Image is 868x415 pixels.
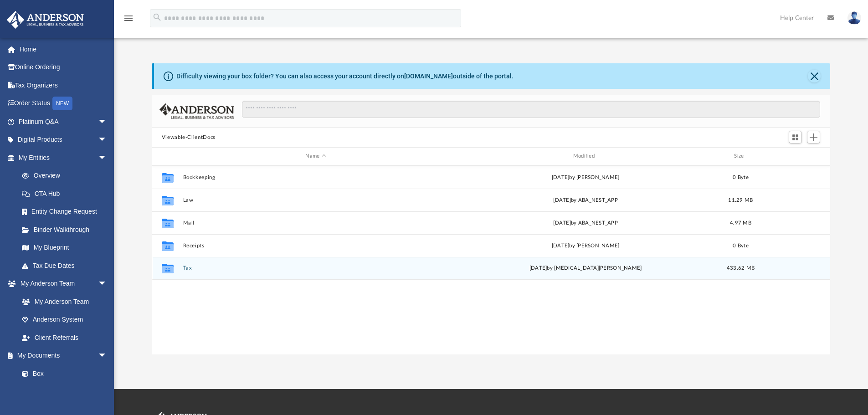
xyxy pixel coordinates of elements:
input: Search files and folders [242,101,820,118]
a: Binder Walkthrough [13,220,121,239]
span: 433.62 MB [727,266,755,271]
button: Tax [183,265,448,271]
a: Tax Due Dates [13,256,121,275]
div: Difficulty viewing your box folder? You can also access your account directly on outside of the p... [176,72,514,81]
div: id [156,152,179,160]
a: My Anderson Team [13,292,112,311]
div: Size [722,152,759,160]
a: Box [13,364,112,383]
span: arrow_drop_down [98,131,116,149]
a: Digital Productsarrow_drop_down [6,131,121,149]
a: Platinum Q&Aarrow_drop_down [6,113,121,131]
button: Receipts [183,243,448,249]
button: Bookkeeping [183,174,448,180]
a: My Anderson Teamarrow_drop_down [6,275,116,293]
button: Mail [183,220,448,226]
a: [DOMAIN_NAME] [404,72,453,80]
div: id [763,152,827,160]
span: arrow_drop_down [98,149,116,167]
a: Online Ordering [6,58,121,77]
div: NEW [52,97,72,110]
a: My Blueprint [13,239,116,257]
a: Entity Change Request [13,203,121,221]
span: 11.29 MB [728,197,753,202]
button: Add [807,131,821,143]
span: arrow_drop_down [98,113,116,131]
a: Anderson System [13,311,116,329]
a: Overview [13,167,121,185]
a: Meeting Minutes [13,383,116,401]
span: 0 Byte [733,174,749,179]
div: [DATE] by [PERSON_NAME] [452,173,718,181]
span: 0 Byte [733,243,749,248]
a: CTA Hub [13,184,121,203]
div: Modified [452,152,719,160]
span: arrow_drop_down [98,275,116,293]
span: [DATE] [529,266,547,271]
button: Law [183,197,448,203]
div: grid [152,166,831,354]
a: Home [6,40,121,58]
a: menu [123,17,134,24]
a: Order StatusNEW [6,94,121,113]
span: 4.97 MB [730,220,751,225]
div: Name [182,152,448,160]
div: by [MEDICAL_DATA][PERSON_NAME] [452,264,718,272]
img: Anderson Advisors Platinum Portal [4,11,87,29]
button: Switch to Grid View [789,131,802,143]
img: User Pic [847,11,861,25]
button: Close [808,70,821,82]
a: My Entitiesarrow_drop_down [6,149,121,167]
button: Viewable-ClientDocs [162,133,216,142]
a: Client Referrals [13,328,116,347]
a: My Documentsarrow_drop_down [6,347,116,365]
div: [DATE] by [PERSON_NAME] [452,241,718,250]
div: [DATE] by ABA_NEST_APP [452,219,718,227]
div: [DATE] by ABA_NEST_APP [452,196,718,204]
i: menu [123,13,134,24]
span: arrow_drop_down [98,347,116,365]
i: search [152,12,162,22]
a: Tax Organizers [6,76,121,94]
